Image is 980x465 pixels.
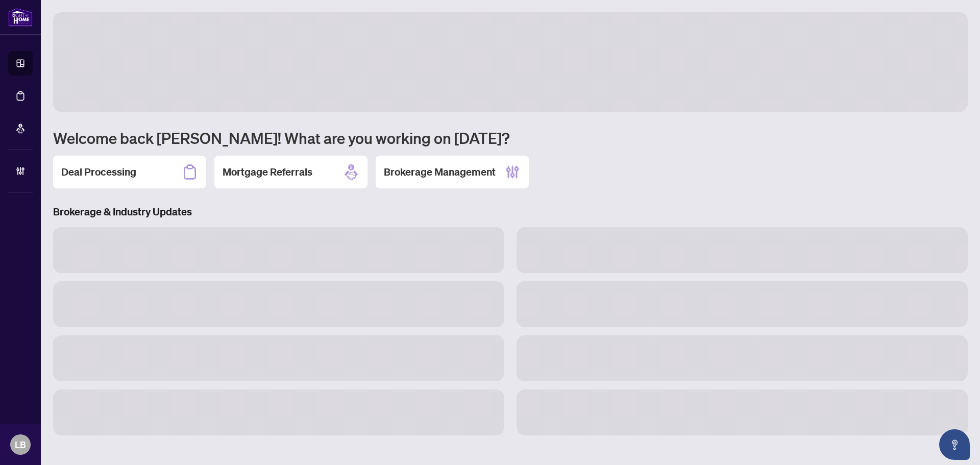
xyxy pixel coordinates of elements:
[53,128,968,148] h1: Welcome back [PERSON_NAME]! What are you working on [DATE]?
[15,437,26,452] span: LB
[223,165,312,179] h2: Mortgage Referrals
[53,205,968,219] h3: Brokerage & Industry Updates
[939,429,970,460] button: Open asap
[384,165,496,179] h2: Brokerage Management
[8,8,33,27] img: logo
[61,165,136,179] h2: Deal Processing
